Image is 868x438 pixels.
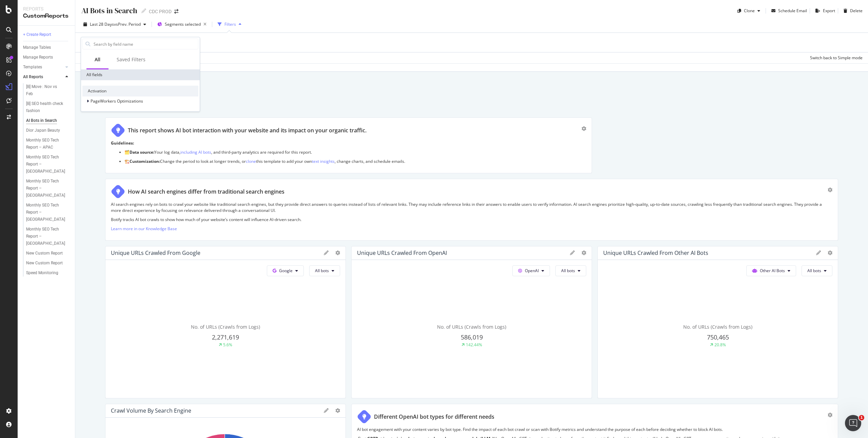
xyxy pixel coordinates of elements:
[26,117,70,124] a: AI Bots in Search
[357,249,447,256] div: Unique URLs Crawled from OpenAI
[845,415,861,431] iframe: Intercom live chat
[81,69,200,80] div: All fields
[246,158,256,164] a: clone
[26,83,64,97] div: [B] Move : Nov vs Feb
[813,5,835,16] button: Export
[155,19,209,30] button: Segments selected
[26,100,65,114] div: [B] SEO health check fashion
[309,265,340,276] button: All bots
[111,140,134,146] strong: Guidelines:
[26,137,70,151] a: Monthly SEO Tech Report – APAC
[111,217,832,222] p: Botify tracks AI bot crawls to show how much of your website’s content will influence AI-driven s...
[26,226,70,247] a: Monthly SEO Tech Report – [GEOGRAPHIC_DATA]
[111,249,200,256] div: Unique URLs Crawled from Google
[180,149,211,155] a: including AI bots
[23,64,63,71] a: Templates
[141,8,146,13] i: Edit report name
[802,265,832,276] button: All bots
[215,19,244,30] button: Filters
[778,8,807,14] div: Schedule Email
[26,178,70,199] a: Monthly SEO Tech Report – [GEOGRAPHIC_DATA]
[23,64,42,71] div: Templates
[26,178,67,199] div: Monthly SEO Tech Report – JAPAN
[90,21,114,27] span: Last 28 Days
[111,407,191,414] div: Crawl Volume By Search Engine
[769,5,807,16] button: Schedule Email
[23,31,51,38] div: + Create Report
[26,83,70,97] a: [B] Move : Nov vs Feb
[466,342,482,348] div: 142.44%
[111,226,177,232] a: Learn more in our Knowledge Base
[707,333,729,341] span: 750,465
[93,39,198,49] input: Search by field name
[165,21,201,27] span: Segments selected
[714,342,726,348] div: 20.8%
[128,127,367,134] div: This report shows AI bot interaction with your website and its impact on your organic traffic.
[111,201,832,213] p: AI search engines rely on bots to crawl your website like traditional search engines, but they pr...
[23,54,53,61] div: Manage Reports
[130,149,154,155] strong: Data source:
[357,426,832,432] p: AI bot engagement with your content varies by bot type. Find the impact of each bot crawl or scan...
[82,86,198,96] div: Activation
[26,260,70,267] a: New Custom Report
[26,100,70,114] a: [B] SEO health check fashion
[859,415,864,420] span: 1
[26,226,67,247] div: Monthly SEO Tech Report – United States
[525,268,539,273] span: OpenAI
[212,333,239,341] span: 2,271,619
[224,21,236,27] div: Filters
[105,117,592,173] div: This report shows AI bot interaction with your website and its impact on your organic traffic.Gui...
[23,44,70,51] a: Manage Tables
[828,188,832,192] div: gear
[26,202,70,223] a: Monthly SEO Tech Report – [GEOGRAPHIC_DATA]
[603,249,708,256] div: Unique URLs Crawled from Other AI Bots
[26,250,70,257] a: New Custom Report
[850,8,863,14] div: Delete
[512,265,550,276] button: OpenAI
[174,9,178,14] div: arrow-right-arrow-left
[26,202,67,223] div: Monthly SEO Tech Report – KOREA
[23,44,51,51] div: Manage Tables
[26,250,63,257] div: New Custom Report
[23,5,70,12] div: Reports
[81,5,137,16] div: AI Bots in Search
[744,8,755,14] div: Clone
[91,98,143,104] span: PageWorkers Optimizations
[23,31,70,38] a: + Create Report
[735,5,763,16] button: Clone
[124,158,586,164] p: 🏗️ Change the period to look at longer trends, or this template to add your own , change charts, ...
[23,54,70,61] a: Manage Reports
[105,246,346,398] div: Unique URLs Crawled from GoogleGoogleAll botsNo. of URLs (Crawls from Logs)2,271,6195.6%
[267,265,304,276] button: Google
[26,117,57,124] div: AI Bots in Search
[128,188,284,196] div: How AI search engines differ from traditional search engines
[561,268,575,273] span: All bots
[581,126,586,131] div: gear
[555,265,586,276] button: All bots
[81,19,149,30] button: Last 28 DaysvsPrev. Period
[760,268,785,273] span: Other AI Bots
[374,413,494,421] div: Different OpenAI bot types for different needs
[828,413,832,417] div: gear
[807,52,863,63] button: Switch back to Simple mode
[279,268,293,273] span: Google
[124,149,586,155] p: 🗂️ Your log data, , and third-party analytics are required for this report.
[437,324,506,330] span: No. of URLs (Crawls from Logs)
[26,127,60,134] div: Dior Japan Beauty
[461,333,483,341] span: 586,019
[223,342,232,348] div: 5.6%
[841,5,863,16] button: Delete
[351,246,592,398] div: Unique URLs Crawled from OpenAIOpenAIAll botsNo. of URLs (Crawls from Logs)586,019142.44%
[26,154,67,175] div: Monthly SEO Tech Report – Europe
[117,56,145,63] div: Saved Filters
[95,56,100,63] div: All
[26,154,70,175] a: Monthly SEO Tech Report – [GEOGRAPHIC_DATA]
[23,73,63,81] a: All Reports
[130,158,160,164] strong: Customization:
[114,21,141,27] span: vs Prev. Period
[683,324,752,330] span: No. of URLs (Crawls from Logs)
[315,268,329,273] span: All bots
[26,127,70,134] a: Dior Japan Beauty
[191,324,260,330] span: No. of URLs (Crawls from Logs)
[26,260,63,267] div: New Custom Report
